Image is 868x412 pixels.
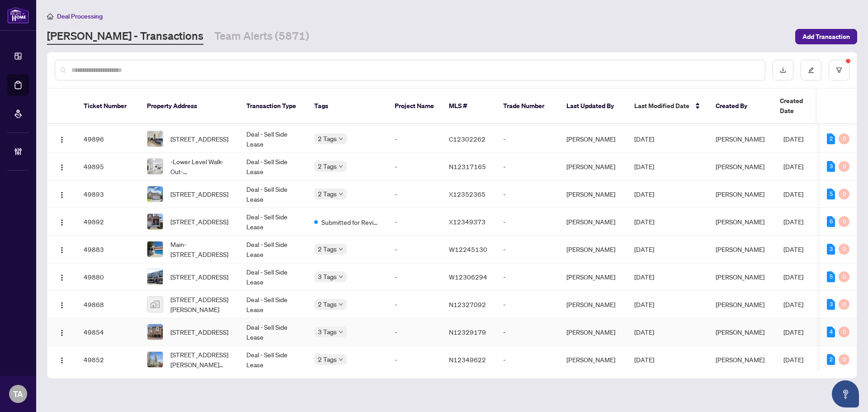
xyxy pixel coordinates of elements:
[58,219,66,226] img: Logo
[13,388,23,400] span: TA
[387,153,442,180] td: -
[716,300,764,308] span: [PERSON_NAME]
[559,125,627,153] td: [PERSON_NAME]
[339,137,343,141] span: down
[147,131,163,147] img: thumbnail-img
[58,302,66,309] img: Logo
[801,60,821,81] button: edit
[147,324,163,340] img: thumbnail-img
[239,291,307,318] td: Deal - Sell Side Lease
[449,218,486,226] span: X12349373
[387,89,442,124] th: Project Name
[339,164,343,169] span: down
[339,302,343,307] span: down
[387,236,442,263] td: -
[339,330,343,334] span: down
[239,208,307,236] td: Deal - Sell Side Lease
[634,101,689,111] span: Last Modified Date
[318,354,337,365] span: 2 Tags
[496,263,559,291] td: -
[839,189,849,199] div: 0
[55,325,69,339] button: Logo
[55,270,69,284] button: Logo
[170,189,228,199] span: [STREET_ADDRESS]
[147,242,163,257] img: thumbnail-img
[321,217,380,227] span: Submitted for Review
[559,318,627,346] td: [PERSON_NAME]
[318,244,337,254] span: 2 Tags
[449,135,486,143] span: C12302262
[773,60,793,81] button: download
[634,245,654,253] span: [DATE]
[836,67,842,73] span: filter
[634,190,654,198] span: [DATE]
[496,208,559,236] td: -
[387,125,442,153] td: -
[239,153,307,180] td: Deal - Sell Side Lease
[7,7,29,24] img: logo
[318,161,337,171] span: 2 Tags
[496,153,559,180] td: -
[58,357,66,364] img: Logo
[559,291,627,318] td: [PERSON_NAME]
[783,135,803,143] span: [DATE]
[76,153,140,180] td: 49895
[449,273,487,281] span: W12306294
[239,263,307,291] td: Deal - Sell Side Lease
[239,346,307,374] td: Deal - Sell Side Lease
[55,214,69,229] button: Logo
[783,273,803,281] span: [DATE]
[827,271,835,282] div: 5
[827,327,835,337] div: 4
[387,263,442,291] td: -
[170,272,228,282] span: [STREET_ADDRESS]
[783,300,803,308] span: [DATE]
[559,346,627,374] td: [PERSON_NAME]
[76,208,140,236] td: 49892
[147,297,163,312] img: thumbnail-img
[839,244,849,255] div: 0
[58,136,66,143] img: Logo
[387,318,442,346] td: -
[827,161,835,172] div: 3
[318,189,337,199] span: 2 Tags
[147,352,163,367] img: thumbnail-img
[239,236,307,263] td: Deal - Sell Side Lease
[140,89,239,124] th: Property Address
[783,162,803,170] span: [DATE]
[559,89,627,124] th: Last Updated By
[58,164,66,171] img: Logo
[634,135,654,143] span: [DATE]
[783,190,803,198] span: [DATE]
[58,246,66,254] img: Logo
[76,125,140,153] td: 49896
[239,318,307,346] td: Deal - Sell Side Lease
[58,329,66,336] img: Logo
[716,218,764,226] span: [PERSON_NAME]
[170,217,228,227] span: [STREET_ADDRESS]
[827,133,835,144] div: 2
[76,346,140,374] td: 49852
[449,355,486,364] span: N12349622
[839,161,849,172] div: 0
[55,187,69,201] button: Logo
[55,352,69,367] button: Logo
[634,273,654,281] span: [DATE]
[318,327,337,337] span: 3 Tags
[827,189,835,199] div: 5
[839,271,849,282] div: 0
[76,318,140,346] td: 49854
[76,89,140,124] th: Ticket Number
[827,216,835,227] div: 6
[47,13,53,19] span: home
[239,125,307,153] td: Deal - Sell Side Lease
[627,89,708,124] th: Last Modified Date
[716,245,764,253] span: [PERSON_NAME]
[559,263,627,291] td: [PERSON_NAME]
[318,133,337,144] span: 2 Tags
[496,236,559,263] td: -
[559,236,627,263] td: [PERSON_NAME]
[783,218,803,226] span: [DATE]
[387,291,442,318] td: -
[839,354,849,365] div: 0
